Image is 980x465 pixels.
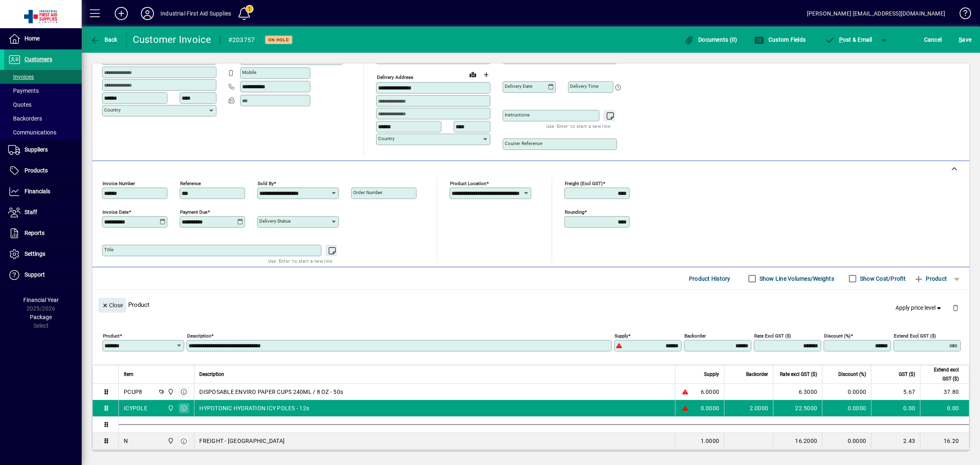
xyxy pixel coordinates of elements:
[689,272,731,285] span: Product History
[98,298,126,313] button: Close
[124,388,142,396] div: PCUP8
[682,32,739,47] button: Documents (0)
[4,244,82,264] a: Settings
[946,304,965,311] app-page-header-button: Delete
[4,125,82,139] a: Communications
[871,433,920,449] td: 2.43
[228,34,255,47] div: #203757
[24,188,50,194] span: Financials
[895,304,943,312] span: Apply price level
[701,388,719,396] span: 6.0000
[758,275,834,283] label: Show Line Volumes/Weights
[124,437,128,445] div: N
[546,121,610,131] mat-hint: Use 'Enter' to start a new line
[565,181,603,186] mat-label: Freight (excl GST)
[92,290,969,320] div: Product
[4,140,82,160] a: Suppliers
[8,87,39,94] span: Payments
[180,181,201,186] mat-label: Reference
[268,37,289,42] span: On hold
[871,400,920,416] td: 0.00
[24,146,48,153] span: Suppliers
[466,68,479,81] a: View on map
[268,256,332,266] mat-hint: Use 'Enter' to start a new line
[259,218,291,224] mat-label: Delivery status
[134,6,160,21] button: Profile
[920,433,969,449] td: 16.20
[894,333,936,339] mat-label: Extend excl GST ($)
[959,33,971,46] span: ave
[353,190,383,195] mat-label: Order number
[450,181,486,186] mat-label: Product location
[378,136,394,141] mat-label: Country
[4,223,82,244] a: Reports
[839,36,843,43] span: P
[24,56,52,63] span: Customers
[822,384,871,400] td: 0.0000
[570,83,599,89] mat-label: Delivery time
[24,271,45,278] span: Support
[780,370,817,379] span: Rate excl GST ($)
[4,265,82,285] a: Support
[4,202,82,223] a: Staff
[104,107,120,113] mat-label: Country
[684,36,737,43] span: Documents (0)
[778,404,817,412] div: 22.5000
[914,272,947,285] span: Product
[899,370,915,379] span: GST ($)
[920,384,969,400] td: 37.80
[959,36,962,43] span: S
[8,129,56,136] span: Communications
[23,297,59,303] span: Financial Year
[24,250,45,257] span: Settings
[838,370,866,379] span: Discount (%)
[925,365,959,383] span: Extend excl GST ($)
[24,209,37,215] span: Staff
[920,400,969,416] td: 0.00
[822,400,871,416] td: 0.0000
[957,32,973,47] button: Save
[258,181,274,186] mat-label: Sold by
[4,112,82,125] a: Backorders
[505,141,542,146] mat-label: Courier Reference
[4,181,82,202] a: Financials
[8,101,31,108] span: Quotes
[910,271,951,286] button: Product
[24,167,48,174] span: Products
[133,33,212,46] div: Customer Invoice
[825,36,872,43] span: ost & Email
[701,437,719,445] span: 1.0000
[807,7,945,20] div: [PERSON_NAME] [EMAIL_ADDRESS][DOMAIN_NAME]
[565,209,584,215] mat-label: Rounding
[922,32,944,47] button: Cancel
[199,437,285,445] span: FREIGHT - [GEOGRAPHIC_DATA]
[953,2,970,28] a: Knowledge Base
[4,98,82,112] a: Quotes
[871,384,920,400] td: 5.67
[199,370,224,379] span: Description
[102,209,129,215] mat-label: Invoice date
[479,68,492,81] button: Choose address
[754,333,791,339] mat-label: Rate excl GST ($)
[165,404,175,413] span: INDUSTRIAL FIRST AID SUPPLIES LTD
[892,301,946,315] button: Apply price level
[4,84,82,98] a: Payments
[924,33,942,46] span: Cancel
[96,301,128,309] app-page-header-button: Close
[102,299,123,312] span: Close
[8,74,34,80] span: Invoices
[242,69,256,75] mat-label: Mobile
[187,333,211,339] mat-label: Description
[824,333,851,339] mat-label: Discount (%)
[704,370,719,379] span: Supply
[946,298,965,317] button: Delete
[750,404,768,412] span: 2.0000
[90,36,118,43] span: Back
[88,32,120,47] button: Back
[822,433,871,449] td: 0.0000
[701,404,719,412] span: 0.0000
[8,115,42,122] span: Backorders
[4,29,82,49] a: Home
[102,181,135,186] mat-label: Invoice number
[686,271,734,286] button: Product History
